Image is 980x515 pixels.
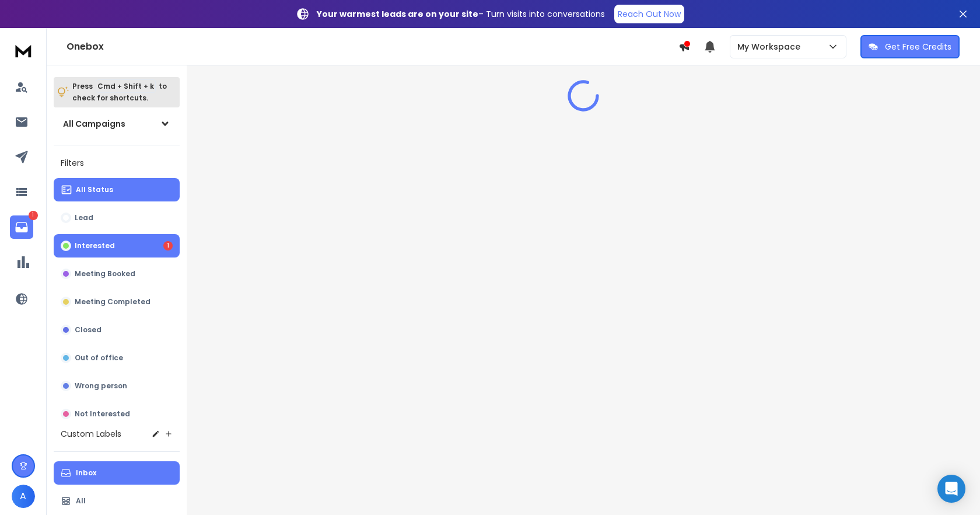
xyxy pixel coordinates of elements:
div: 1 [163,241,173,250]
h3: Filters [54,155,180,171]
button: Get Free Credits [860,35,960,58]
p: Reach Out Now [618,8,681,20]
h3: Custom Labels [61,428,121,440]
button: A [12,485,35,508]
p: Get Free Credits [885,41,951,53]
p: All Status [76,185,113,194]
button: Lead [54,206,180,229]
button: Closed [54,318,180,342]
button: Inbox [54,461,180,485]
h1: All Campaigns [63,118,125,130]
p: 1 [29,211,38,220]
strong: Your warmest leads are on your site [317,8,478,20]
button: Wrong person [54,374,180,398]
button: All Status [54,178,180,201]
p: Lead [75,213,93,222]
p: – Turn visits into conversations [317,8,605,20]
p: Closed [75,325,101,335]
button: All Campaigns [54,112,180,135]
span: Cmd + Shift + k [96,79,156,93]
p: Inbox [76,468,96,478]
button: Meeting Booked [54,262,180,286]
button: Out of office [54,346,180,370]
div: Open Intercom Messenger [937,475,965,503]
a: 1 [10,215,33,239]
button: Not Interested [54,402,180,426]
button: Interested1 [54,234,180,257]
p: My Workspace [737,41,805,53]
p: Press to check for shortcuts. [72,81,167,104]
p: Interested [75,241,115,250]
p: All [76,496,86,506]
p: Not Interested [75,409,130,419]
button: Meeting Completed [54,290,180,314]
p: Meeting Booked [75,269,135,279]
p: Out of office [75,353,123,363]
button: All [54,489,180,513]
p: Meeting Completed [75,297,150,307]
p: Wrong person [75,381,127,391]
img: logo [12,40,35,61]
a: Reach Out Now [614,5,684,23]
h1: Onebox [66,40,678,54]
